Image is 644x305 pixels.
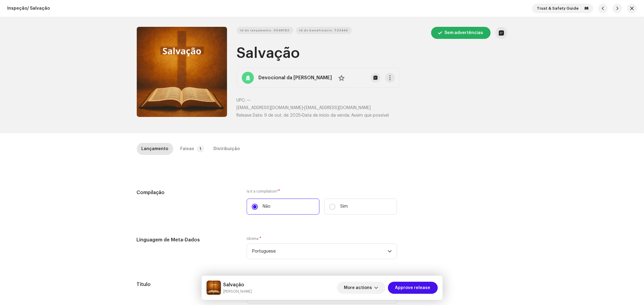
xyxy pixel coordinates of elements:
span: — [247,98,251,102]
button: Id do beneficiário: 733444 [296,27,352,34]
span: Assim que possível [351,113,389,118]
img: b991f509-ea01-4974-b9e3-3bcc7349f654 [207,281,221,295]
h5: Título [137,281,237,288]
span: Id do beneficiário: 733444 [300,24,348,36]
small: Salvação [223,288,252,294]
span: [EMAIL_ADDRESS][DOMAIN_NAME] [305,106,371,110]
span: Release Date: [237,113,263,118]
button: Approve release [388,282,438,294]
h5: Compilação [137,189,237,196]
p: Sim [340,203,348,210]
h5: Linguagem de Meta-Dados [137,236,237,244]
p: • [237,105,508,111]
h5: Salvação [223,281,252,288]
div: Lançamento [142,143,168,155]
span: Approve release [395,282,431,294]
span: • [237,113,303,118]
span: 9 de out. de 2025 [264,113,301,118]
span: Portuguese [252,244,388,259]
div: Distribuição [214,143,240,155]
button: More actions [337,282,386,294]
span: Data de início da venda: [303,113,350,118]
div: Faixas [181,143,194,155]
label: Idioma [247,236,261,241]
span: [EMAIL_ADDRESS][DOMAIN_NAME] [237,106,303,110]
span: UPC: [237,98,246,102]
h1: Salvação [237,44,508,63]
button: Id do lançamento: 3048182 [237,27,293,34]
strong: Devocional da [PERSON_NAME] [259,74,332,81]
p: Não [263,203,271,210]
span: More actions [344,282,372,294]
div: dropdown trigger [388,244,392,259]
span: Id do lançamento: 3048182 [240,24,290,36]
p-badge: 1 [197,145,204,152]
label: Is it a compilation? [247,189,397,194]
